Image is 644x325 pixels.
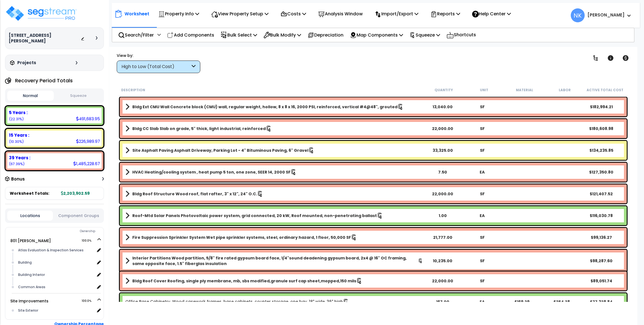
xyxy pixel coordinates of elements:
[10,191,49,196] span: Worksheet Totals:
[462,104,502,110] div: SF
[125,255,423,266] a: Assembly Title
[423,299,462,305] div: 167.00
[132,255,418,266] b: Interior Partitions Wood partition, 5/8" fire rated gypsum board face, 1/4"sound deadening gypsum...
[76,116,100,122] div: 491,683.95
[125,233,423,241] a: Assembly Title
[11,177,25,182] h3: Bonus
[581,126,621,131] div: $180,608.98
[423,191,462,197] div: 22,000.00
[125,277,423,285] a: Assembly Title
[480,88,488,92] small: Unit
[587,12,625,18] b: [PERSON_NAME]
[502,299,541,305] div: $169.29
[76,138,100,144] div: 226,989.97
[121,64,190,70] div: High to Low (Total Cost)
[7,211,53,221] button: Locations
[221,31,257,39] p: Bulk Select
[462,126,502,131] div: SF
[350,31,403,39] p: Map Components
[447,31,476,39] p: Shortcuts
[125,125,423,133] a: Assembly Title
[409,31,440,39] p: Squeeze
[571,8,585,22] span: NK
[132,148,308,153] b: Site Asphalt Paving Asphalt Driveway, Parking Lot - 4" Bituminous Paving, 6" Gravel
[132,126,266,131] b: Bldg CC Slab Slab on grade, 5" thick, light industrial, reinforced
[164,28,217,42] div: Add Components
[462,191,502,197] div: SF
[375,10,418,18] p: Import/Export
[423,235,462,240] div: 21,777.00
[17,307,95,314] div: Site Exterior
[17,60,36,66] h3: Projects
[61,191,90,196] b: 2,203,902.59
[308,31,343,39] p: Depreciation
[9,155,30,161] b: 39 Years :
[158,10,199,18] p: Property Info
[462,148,502,153] div: SF
[9,33,81,44] h3: [STREET_ADDRESS][PERSON_NAME]
[581,169,621,175] div: $127,350.80
[423,104,462,110] div: 13,040.00
[125,168,423,176] a: Assembly Title
[10,298,48,304] a: Site Improvements 100.0%
[211,10,269,18] p: View Property Setup
[82,298,96,304] span: 100.0%
[304,28,347,42] div: Depreciation
[132,278,356,284] b: Bldg Roof Cover Roofing, single ply membrane, mb, sbs modified,granule surf cap sheet,mopped,150 ...
[559,88,571,92] small: Labor
[125,146,423,154] a: Assembly Title
[121,88,145,92] small: Description
[132,191,257,197] b: Bldg Roof Structure Wood roof, flat rafter, 3" x 12", 24" O.C.
[581,235,621,240] div: $99,136.27
[423,148,462,153] div: 33,325.00
[17,284,95,290] div: Common Areas
[118,31,154,39] p: Search/Filter
[472,10,511,18] p: Help Center
[581,258,621,264] div: $98,287.60
[9,117,24,121] small: (22.31%)
[117,53,200,58] div: View by:
[581,213,621,218] div: $116,030.78
[430,10,460,18] p: Reports
[516,88,533,92] small: Material
[9,132,29,138] b: 15 Years :
[280,10,306,18] p: Costs
[9,110,28,115] b: 5 Years :
[15,78,73,83] h4: Recovery Period Totals
[581,104,621,110] div: $182,994.21
[125,212,423,220] a: Assembly Title
[73,161,100,167] div: 1,485,228.67
[10,238,51,244] a: 801 [PERSON_NAME] 100.0%
[581,299,621,305] div: $77,328.84
[55,91,102,101] button: Squeeze
[581,148,621,153] div: $134,235.85
[7,91,54,101] button: Normal
[462,235,502,240] div: SF
[9,162,25,166] small: (67.39%)
[17,259,95,266] div: Building
[264,31,301,39] p: Bulk Modify
[462,258,502,264] div: SF
[443,28,479,42] div: Shortcuts
[132,104,397,110] b: Bldg Ext CMU Wall Concrete block (CMU) wall, regular weight, hollow, 8 x 8 x 16, 2000 PSI, reinfo...
[318,10,363,18] p: Analysis Window
[462,213,502,218] div: EA
[125,299,349,304] a: Individual Item
[435,88,453,92] small: Quantity
[125,103,423,111] a: Assembly Title
[56,213,101,219] button: Component Groups
[462,169,502,175] div: EA
[587,88,623,92] small: Active Total Cost
[125,190,423,198] a: Assembly Title
[132,169,291,175] b: HVAC Heating/cooling system , heat pump 5 ton, one zone, SEER 14, 2000 SF
[132,213,377,218] b: Roof-Mtd Solar Panels Photovoltaic power system, grid connected, 20 kW, Roof mounted, non-penetra...
[17,247,95,254] div: Atlas Evaluation & Inspection Services
[16,228,104,235] div: Ownership
[423,213,462,218] div: 1.00
[167,31,214,39] p: Add Components
[423,278,462,284] div: 22,000.00
[17,271,95,278] div: Building Interior
[542,299,581,305] div: $254.28
[5,5,77,22] img: logo_pro_r.png
[82,237,96,244] span: 100.0%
